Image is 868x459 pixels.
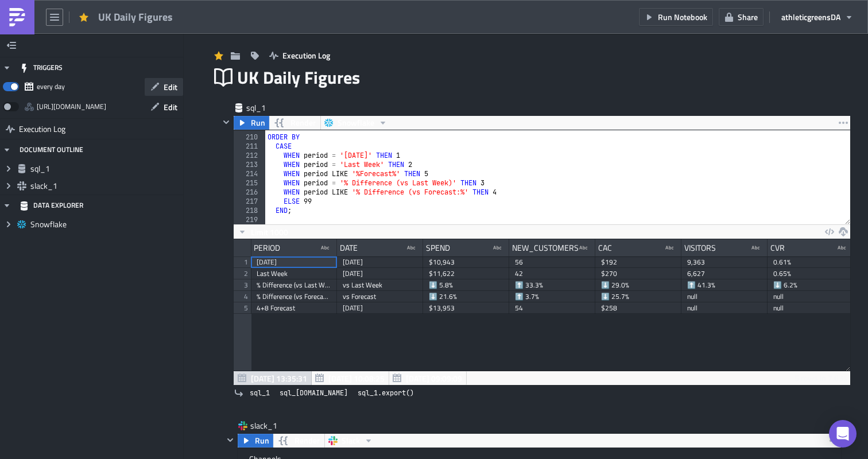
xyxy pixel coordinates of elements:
[164,81,177,93] span: Edit
[255,434,269,448] span: Run
[687,279,762,291] div: ⬆️ 41.3%
[234,188,265,197] div: 216
[250,387,270,399] span: sql_1
[145,98,183,116] button: Edit
[515,256,590,268] div: 56
[601,279,676,291] div: ⬇️ 29.0%
[234,197,265,206] div: 217
[343,256,417,268] div: [DATE]
[237,65,361,90] span: UK Daily Figures
[687,268,762,279] div: 6,627
[251,372,307,384] span: [DATE] 13:35:31
[37,98,106,115] div: https://pushmetrics.io/api/v1/report/ewLxnA1o4G/webhook?token=0b5bd38d26a9427fba0d1f75e3d4ac89
[8,8,26,26] img: PushMetrics
[263,46,336,64] button: Execution Log
[515,302,590,314] div: 54
[276,387,351,399] a: sql_[DOMAIN_NAME]
[328,372,385,384] span: [DATE] 10:08:25
[269,116,321,130] button: Render
[354,387,417,399] a: sql_1.export()
[515,291,590,302] div: ⬆️ 3.7%
[773,291,848,302] div: null
[234,151,265,160] div: 212
[219,115,233,129] button: Hide content
[20,195,83,216] div: DATA EXPLORER
[773,279,848,291] div: ⬇️ 6.2%
[324,434,377,448] button: Slack
[234,178,265,188] div: 215
[294,434,320,448] span: Render
[738,11,758,23] span: Share
[429,279,503,291] div: ⬇️ 5.8%
[273,434,325,448] button: Render
[290,116,316,130] span: Render
[250,420,296,431] span: slack_1
[770,239,785,256] div: CVR
[234,116,269,130] button: Run
[246,102,292,114] span: sql_1
[429,302,503,314] div: $13,953
[257,268,331,279] div: Last Week
[340,239,358,256] div: DATE
[338,116,374,130] span: Snowflake
[280,387,348,399] span: sql_[DOMAIN_NAME]
[776,8,859,26] button: athleticgreensDA
[343,279,417,291] div: vs Last Week
[234,169,265,178] div: 214
[684,239,716,256] div: VISITORS
[829,420,857,448] div: Open Intercom Messenger
[311,371,389,385] button: [DATE] 10:08:25
[246,387,273,399] a: sql_1
[687,302,762,314] div: null
[773,256,848,268] div: 0.61%
[429,291,503,302] div: ⬇️ 21.6%
[234,215,265,224] div: 219
[234,142,265,151] div: 211
[719,8,764,26] button: Share
[145,78,183,96] button: Edit
[795,371,847,385] div: 5 rows in 7.63s
[223,433,237,447] button: Hide content
[343,268,417,279] div: [DATE]
[234,133,265,142] div: 210
[687,256,762,268] div: 9,363
[601,291,676,302] div: ⬇️ 25.7%
[164,101,177,113] span: Edit
[781,11,840,23] span: athleticgreens DA
[342,434,360,448] span: Slack
[639,8,713,26] button: Run Notebook
[343,291,417,302] div: vs Forecast
[389,371,467,385] button: [DATE] 09:09:09
[30,219,180,229] span: Snowflake
[19,119,65,139] span: Execution Log
[320,116,392,130] button: Snowflake
[254,239,280,256] div: PERIOD
[515,279,590,291] div: ⬆️ 33.3%
[601,256,676,268] div: $192
[238,434,273,448] button: Run
[406,372,462,384] span: [DATE] 09:09:09
[234,371,312,385] button: [DATE] 13:35:31
[687,291,762,302] div: null
[251,226,288,238] span: Limit 1000
[98,10,174,24] span: UK Daily Figures
[257,302,331,314] div: 4+8 Forecast
[20,57,63,78] div: TRIGGERS
[257,256,331,268] div: [DATE]
[343,302,417,314] div: [DATE]
[358,387,414,399] span: sql_1.export()
[37,78,65,95] div: every day
[658,11,707,23] span: Run Notebook
[282,49,330,61] span: Execution Log
[773,302,848,314] div: null
[30,181,180,191] span: slack_1
[251,116,265,130] span: Run
[30,164,180,174] span: sql_1
[515,268,590,279] div: 42
[601,268,676,279] div: $270
[426,239,450,256] div: SPEND
[429,268,503,279] div: $11,622
[234,160,265,169] div: 213
[234,225,292,239] button: Limit 1000
[20,139,83,160] div: DOCUMENT OUTLINE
